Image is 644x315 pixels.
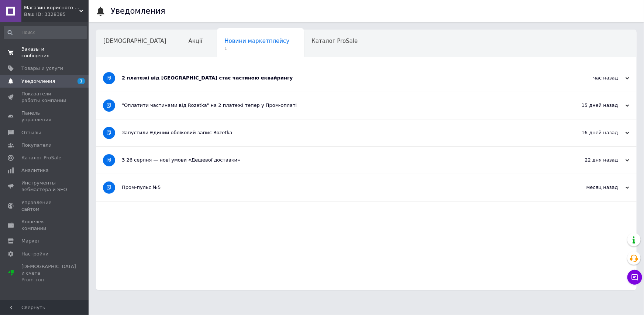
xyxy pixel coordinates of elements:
span: Уведомления [21,78,55,85]
span: Управление сайтом [21,199,68,213]
div: 2 платежі від [GEOGRAPHIC_DATA] стає частиною еквайрингу [122,75,555,81]
span: Отзывы [21,129,41,136]
div: 16 дней назад [555,129,629,136]
span: Заказы и сообщения [21,46,68,59]
div: Ваш ID: 3328385 [24,11,89,18]
span: Магазин корисного інструменту APtools [24,4,79,11]
div: З 26 серпня — нові умови «Дешевої доставки» [122,157,555,163]
h1: Уведомления [111,7,165,16]
span: Каталог ProSale [311,38,358,44]
span: [DEMOGRAPHIC_DATA] [103,38,166,44]
span: Покупатели [21,142,52,149]
span: 1 [78,78,85,84]
input: Поиск [4,26,87,39]
span: Товары и услуги [21,65,63,72]
div: 22 дня назад [555,157,629,163]
span: Инструменты вебмастера и SEO [21,180,68,193]
div: Prom топ [21,277,76,283]
div: "Оплатити частинами від Rozetka" на 2 платежі тепер у Пром-оплаті [122,102,555,109]
span: Маркет [21,238,40,244]
span: Аналитика [21,167,49,174]
span: [DEMOGRAPHIC_DATA] и счета [21,263,76,284]
span: 1 [224,46,289,51]
button: Чат с покупателем [627,270,642,285]
span: Показатели работы компании [21,91,68,104]
div: Пром-пульс №5 [122,184,555,191]
span: Кошелек компании [21,219,68,232]
span: Новини маркетплейсу [224,38,289,44]
div: Запустили Єдиний обліковий запис Rozetka [122,129,555,136]
div: месяц назад [555,184,629,191]
span: Панель управления [21,110,68,123]
span: Настройки [21,251,48,257]
div: час назад [555,75,629,81]
span: Каталог ProSale [21,155,61,161]
span: Акції [189,38,203,44]
div: 15 дней назад [555,102,629,109]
